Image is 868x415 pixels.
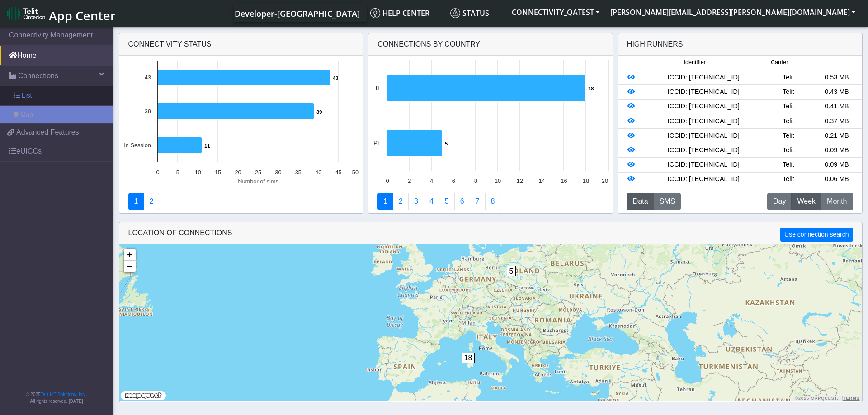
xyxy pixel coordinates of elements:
[238,178,278,185] text: Number of sims
[143,193,159,210] a: Deployment status
[812,131,861,141] div: 0.21 MB
[684,58,706,67] span: Identifier
[643,145,764,155] div: ICCID: [TECHNICAL_ID]
[315,169,321,176] text: 40
[367,4,447,22] a: Help center
[470,193,486,210] a: Zero Session
[773,196,786,207] span: Day
[538,177,545,184] text: 14
[316,109,322,115] text: 39
[605,4,861,20] button: [PERSON_NAME][EMAIL_ADDRESS][PERSON_NAME][DOMAIN_NAME]
[124,142,151,149] text: In Session
[41,392,86,397] a: Telit IoT Solutions, Inc.
[812,160,861,170] div: 0.09 MB
[588,86,594,91] text: 18
[812,117,861,126] div: 0.37 MB
[7,6,45,21] img: logo-telit-cinterion-gw-new.png
[793,396,862,401] div: ©2025 MapQuest, |
[352,169,359,176] text: 50
[235,169,241,176] text: 20
[767,193,792,210] button: Day
[20,110,33,120] span: Map
[128,193,354,210] nav: Summary paging
[843,396,860,401] a: Terms
[235,8,360,19] span: Developer-[GEOGRAPHIC_DATA]
[764,160,812,170] div: Telit
[583,177,589,184] text: 18
[145,74,151,81] text: 43
[386,177,389,184] text: 0
[16,127,79,138] span: Advanced Features
[215,169,221,176] text: 15
[764,145,812,155] div: Telit
[764,174,812,184] div: Telit
[204,143,210,149] text: 11
[119,222,862,244] div: LOCATION OF CONNECTIONS
[335,169,341,176] text: 45
[812,87,861,97] div: 0.43 MB
[447,4,506,22] a: Status
[643,131,764,141] div: ICCID: [TECHNICAL_ID]
[18,70,58,81] span: Connections
[797,196,816,207] span: Week
[507,266,516,276] span: 5
[627,39,683,50] div: High Runners
[450,8,460,18] img: status.svg
[333,75,338,81] text: 43
[430,177,433,184] text: 4
[495,177,501,184] text: 10
[450,8,489,18] span: Status
[454,193,470,210] a: 14 Days Trend
[22,91,32,101] span: List
[376,84,381,91] text: IT
[654,193,681,210] button: SMS
[377,193,604,210] nav: Summary paging
[373,140,381,146] text: PL
[49,7,116,24] span: App Center
[764,73,812,83] div: Telit
[195,169,201,176] text: 10
[643,87,764,97] div: ICCID: [TECHNICAL_ID]
[156,169,159,176] text: 0
[124,261,136,272] a: Zoom out
[474,177,477,184] text: 8
[780,228,853,242] button: Use connection search
[643,117,764,126] div: ICCID: [TECHNICAL_ID]
[370,8,380,18] img: knowledge.svg
[295,169,302,176] text: 35
[452,177,455,184] text: 6
[377,193,393,210] a: Connections By Country
[812,102,861,112] div: 0.41 MB
[439,193,455,210] a: Usage by Carrier
[812,174,861,184] div: 0.06 MB
[506,4,605,20] button: CONNECTIVITY_QATEST
[791,193,821,210] button: Week
[145,108,151,115] text: 39
[561,177,567,184] text: 16
[462,353,475,363] span: 18
[119,33,363,56] div: Connectivity status
[517,177,523,184] text: 12
[771,58,788,67] span: Carrier
[445,141,448,146] text: 5
[234,4,359,22] a: Your current platform instance
[408,177,411,184] text: 2
[821,193,853,210] button: Month
[275,169,281,176] text: 30
[408,193,424,210] a: Usage per Country
[643,102,764,112] div: ICCID: [TECHNICAL_ID]
[176,169,179,176] text: 5
[370,8,429,18] span: Help center
[643,73,764,83] div: ICCID: [TECHNICAL_ID]
[485,193,501,210] a: Not Connected for 30 days
[812,73,861,83] div: 0.53 MB
[764,87,812,97] div: Telit
[643,174,764,184] div: ICCID: [TECHNICAL_ID]
[602,177,608,184] text: 20
[812,145,861,155] div: 0.09 MB
[393,193,409,210] a: Carrier
[627,193,654,210] button: Data
[827,196,847,207] span: Month
[128,193,144,210] a: Connectivity status
[764,102,812,112] div: Telit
